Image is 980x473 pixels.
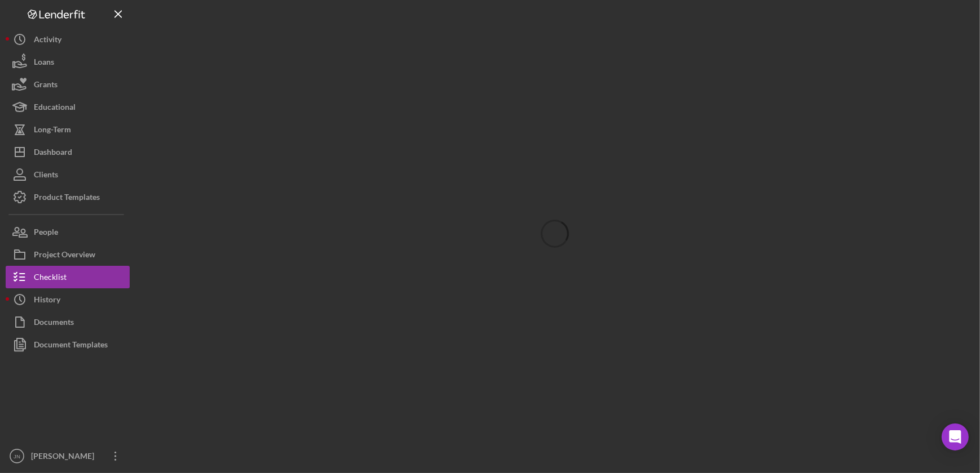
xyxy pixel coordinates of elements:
div: Checklist [34,266,67,291]
button: Checklist [6,266,130,288]
div: Educational [34,96,76,121]
button: Product Templates [6,186,130,208]
button: JN[PERSON_NAME] [6,445,130,467]
button: Grants [6,73,130,96]
button: Documents [6,311,130,333]
div: Activity [34,28,61,53]
button: People [6,221,130,243]
div: Grants [34,73,58,99]
div: [PERSON_NAME] [28,445,101,470]
button: History [6,288,130,311]
button: Activity [6,28,130,51]
div: Dashboard [34,141,72,166]
button: Educational [6,96,130,118]
div: Project Overview [34,243,95,269]
button: Dashboard [6,141,130,163]
button: Clients [6,163,130,186]
button: Project Overview [6,243,130,266]
div: Loans [34,51,54,76]
div: Long-Term [34,118,71,144]
div: Product Templates [34,186,100,211]
button: Document Templates [6,333,130,356]
div: People [34,221,58,246]
div: Clients [34,163,58,189]
button: Loans [6,51,130,73]
text: JN [14,453,20,459]
div: Open Intercom Messenger [942,423,969,450]
div: Documents [34,311,74,336]
div: Document Templates [34,333,108,359]
button: Long-Term [6,118,130,141]
div: History [34,288,60,314]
